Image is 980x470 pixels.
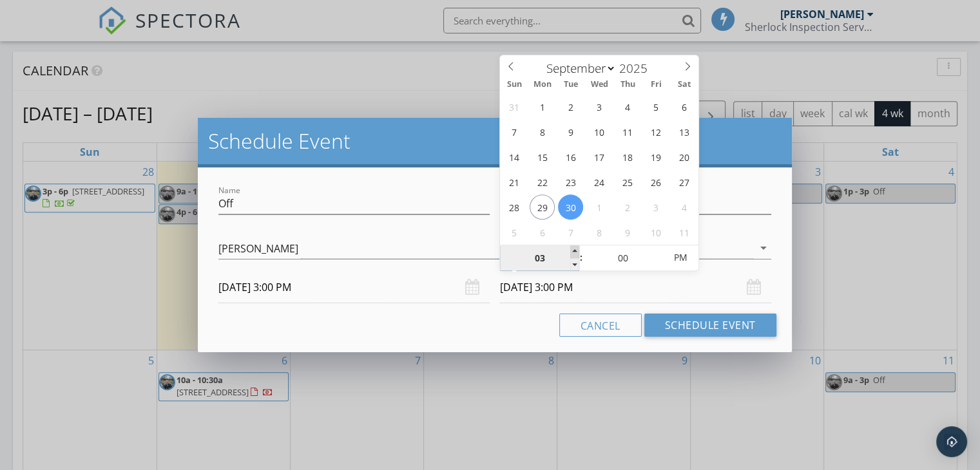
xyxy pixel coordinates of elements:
span: September 2, 2025 [558,94,583,119]
span: September 3, 2025 [586,94,611,119]
span: September 9, 2025 [558,119,583,144]
span: October 8, 2025 [586,220,611,245]
span: Tue [557,80,585,89]
span: September 20, 2025 [671,144,697,169]
span: September 12, 2025 [643,119,668,144]
span: Fri [642,80,670,89]
span: Sun [500,80,528,89]
span: September 8, 2025 [530,119,555,144]
span: October 11, 2025 [671,220,697,245]
span: September 1, 2025 [530,94,555,119]
span: September 11, 2025 [615,119,640,144]
span: October 1, 2025 [586,194,611,220]
span: September 25, 2025 [615,169,640,194]
span: September 17, 2025 [586,144,611,169]
input: Select date [218,272,490,303]
span: September 6, 2025 [671,94,697,119]
span: September 5, 2025 [643,94,668,119]
span: September 22, 2025 [530,169,555,194]
input: Select date [500,272,771,303]
span: September 7, 2025 [501,119,526,144]
span: October 3, 2025 [643,194,668,220]
span: September 18, 2025 [615,144,640,169]
span: October 5, 2025 [501,220,526,245]
span: Thu [613,80,642,89]
span: September 29, 2025 [530,194,555,220]
h2: Schedule Event [208,128,782,154]
span: Mon [528,80,557,89]
span: : [579,245,583,270]
span: September 30, 2025 [558,194,583,220]
span: October 6, 2025 [530,220,555,245]
span: September 24, 2025 [586,169,611,194]
span: Wed [585,80,613,89]
span: September 27, 2025 [671,169,697,194]
span: September 21, 2025 [501,169,526,194]
span: October 4, 2025 [671,194,697,220]
span: September 14, 2025 [501,144,526,169]
span: September 4, 2025 [615,94,640,119]
span: September 16, 2025 [558,144,583,169]
span: October 7, 2025 [558,220,583,245]
div: Open Intercom Messenger [936,426,967,457]
span: October 9, 2025 [615,220,640,245]
span: September 23, 2025 [558,169,583,194]
span: September 26, 2025 [643,169,668,194]
span: Click to toggle [662,245,698,270]
button: Cancel [559,314,642,337]
i: arrow_drop_down [756,240,771,256]
button: Schedule Event [644,314,776,337]
span: September 13, 2025 [671,119,697,144]
span: August 31, 2025 [501,94,526,119]
span: September 10, 2025 [586,119,611,144]
span: October 2, 2025 [615,194,640,220]
input: Year [616,60,658,77]
span: September 15, 2025 [530,144,555,169]
span: September 28, 2025 [501,194,526,220]
span: September 19, 2025 [643,144,668,169]
span: Sat [670,80,698,89]
span: October 10, 2025 [643,220,668,245]
div: [PERSON_NAME] [218,243,298,254]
